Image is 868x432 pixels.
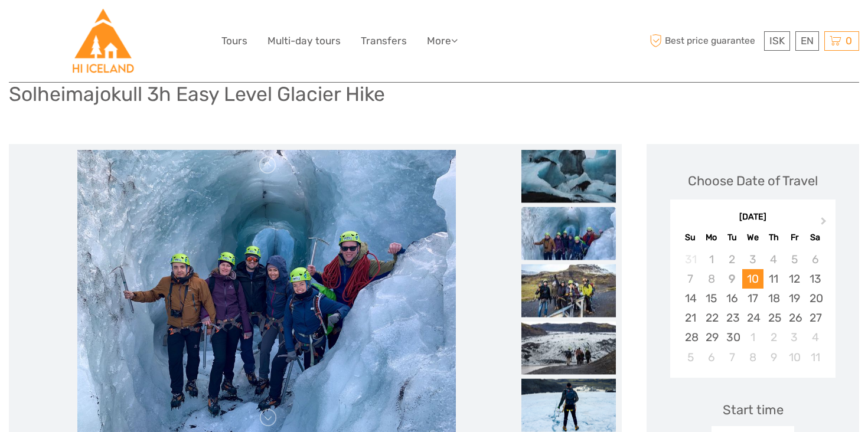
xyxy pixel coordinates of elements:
div: Choose Saturday, September 20th, 2025 [805,289,825,308]
div: Choose Thursday, September 18th, 2025 [763,289,784,308]
div: Mo [701,230,722,246]
p: We're away right now. Please check back later! [17,21,133,30]
div: Choose Sunday, September 21st, 2025 [680,308,701,328]
span: 0 [844,35,854,47]
div: Fr [784,230,805,246]
div: Not available Sunday, August 31st, 2025 [680,250,701,269]
button: Open LiveChat chat widget [136,18,150,32]
div: [DATE] [670,211,836,224]
div: Choose Saturday, September 27th, 2025 [805,308,825,328]
div: Choose Wednesday, September 24th, 2025 [742,308,763,328]
div: Choose Saturday, September 13th, 2025 [805,269,825,289]
div: Choose Friday, October 3rd, 2025 [784,328,805,347]
div: Choose Friday, September 19th, 2025 [784,289,805,308]
div: month 2025-09 [674,250,831,367]
div: Choose Friday, October 10th, 2025 [784,348,805,367]
div: Choose Sunday, September 14th, 2025 [680,289,701,308]
a: Multi-day tours [267,32,341,50]
img: 080a20f4d08346d39cefc638bdee8ab5_slider_thumbnail.jpeg [521,264,616,317]
div: Choose Thursday, October 2nd, 2025 [763,328,784,347]
div: Choose Friday, September 12th, 2025 [784,269,805,289]
div: Choose Wednesday, October 8th, 2025 [742,348,763,367]
div: Not available Saturday, September 6th, 2025 [805,250,825,269]
a: Tours [221,32,247,50]
div: Choose Thursday, September 11th, 2025 [763,269,784,289]
div: Choose Thursday, October 9th, 2025 [763,348,784,367]
div: Choose Tuesday, September 30th, 2025 [722,328,742,347]
div: Start time [723,401,784,419]
div: Choose Wednesday, October 1st, 2025 [742,328,763,347]
div: Choose Wednesday, September 10th, 2025 [742,269,763,289]
div: Choose Monday, September 15th, 2025 [701,289,722,308]
img: 1fcaab4c209d41e89186eefe8a58b167_slider_thumbnail.jpg [521,149,616,202]
div: Choose Friday, September 26th, 2025 [784,308,805,328]
a: Transfers [361,32,407,50]
div: Choose Sunday, September 28th, 2025 [680,328,701,347]
button: Next Month [815,214,834,233]
div: Choose Sunday, October 5th, 2025 [680,348,701,367]
div: Choose Monday, September 22nd, 2025 [701,308,722,328]
div: Not available Wednesday, September 3rd, 2025 [742,250,763,269]
h1: Solheimajokull 3h Easy Level Glacier Hike [9,82,385,106]
div: Not available Sunday, September 7th, 2025 [680,269,701,289]
div: Not available Tuesday, September 2nd, 2025 [722,250,742,269]
a: More [427,32,458,50]
div: Choose Saturday, October 4th, 2025 [805,328,825,347]
div: Choose Date of Travel [688,172,818,190]
div: EN [795,31,819,51]
img: d71c1fa0fb104248a915be109df765e6_slider_thumbnail.jpg [521,321,616,374]
div: Not available Monday, September 8th, 2025 [701,269,722,289]
img: Hostelling International [71,9,135,73]
div: Choose Tuesday, September 23rd, 2025 [722,308,742,328]
div: Not available Tuesday, September 9th, 2025 [722,269,742,289]
div: Not available Friday, September 5th, 2025 [784,250,805,269]
span: ISK [769,35,785,47]
div: Choose Wednesday, September 17th, 2025 [742,289,763,308]
div: Choose Monday, September 29th, 2025 [701,328,722,347]
div: Sa [805,230,825,246]
div: Choose Tuesday, September 16th, 2025 [722,289,742,308]
div: Su [680,230,701,246]
div: Choose Thursday, September 25th, 2025 [763,308,784,328]
div: Th [763,230,784,246]
div: Not available Thursday, September 4th, 2025 [763,250,784,269]
div: Tu [722,230,742,246]
div: Choose Tuesday, October 7th, 2025 [722,348,742,367]
div: We [742,230,763,246]
div: Choose Monday, October 6th, 2025 [701,348,722,367]
div: Not available Monday, September 1st, 2025 [701,250,722,269]
div: Choose Saturday, October 11th, 2025 [805,348,825,367]
img: 5e8e67f64f3949ec998438cc691b5d4c_slider_thumbnail.jpeg [521,207,616,260]
img: c4af8a1ce66448f6b1e61adb08187a24_slider_thumbnail.png [521,378,616,431]
span: Best price guarantee [647,31,761,51]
